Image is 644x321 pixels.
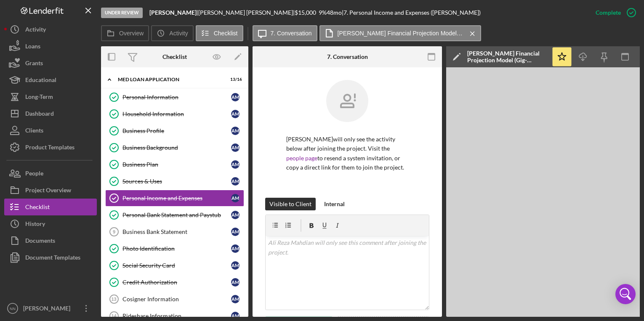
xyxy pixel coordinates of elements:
[198,9,295,16] div: [PERSON_NAME] [PERSON_NAME] |
[122,144,231,151] div: Business Background
[319,9,327,16] div: 9 %
[105,89,244,106] a: Personal InformationAM
[149,9,198,16] div: |
[596,4,621,21] div: Complete
[253,25,317,41] button: 7. Conversation
[122,296,231,302] div: Cosigner Information
[338,30,464,37] label: [PERSON_NAME] Financial Projection Model (Gig-Economy Loan).xlsx
[105,240,244,257] a: Photo IdentificationAM
[105,106,244,122] a: Household InformationAM
[105,156,244,173] a: Business PlanAM
[122,245,231,252] div: Photo Identification
[231,228,240,236] div: A M
[105,223,244,240] a: 9Business Bank StatementAM
[4,300,97,317] button: NN[PERSON_NAME]
[122,279,231,286] div: Credit Authorization
[25,232,55,251] div: Documents
[587,4,640,21] button: Complete
[111,313,117,318] tspan: 14
[101,25,149,41] button: Overview
[113,229,115,234] tspan: 9
[122,111,231,117] div: Household Information
[269,198,311,210] div: Visible to Client
[231,160,240,169] div: A M
[231,110,240,118] div: A M
[196,25,243,41] button: Checklist
[122,212,231,218] div: Personal Bank Statement and Paystub
[122,228,231,235] div: Business Bank Statement
[105,139,244,156] a: Business BackgroundAM
[231,143,240,152] div: A M
[295,9,316,16] span: $15,000
[122,262,231,269] div: Social Security Card
[231,261,240,270] div: A M
[324,198,345,210] div: Internal
[122,127,231,134] div: Business Profile
[169,30,188,37] label: Activity
[231,312,240,320] div: A M
[149,9,197,16] b: [PERSON_NAME]
[231,177,240,186] div: A M
[4,249,97,266] button: Document Templates
[327,9,342,16] div: 48 mo
[118,77,221,82] div: MED Loan Application
[21,300,76,319] div: [PERSON_NAME]
[231,93,240,101] div: A M
[265,198,316,210] button: Visible to Client
[122,161,231,168] div: Business Plan
[342,9,481,16] div: | 7. Personal Income and Expenses ([PERSON_NAME])
[105,207,244,223] a: Personal Bank Statement and PaystubAM
[286,154,317,162] a: people page
[111,297,116,302] tspan: 13
[467,50,547,64] div: [PERSON_NAME] Financial Projection Model (Gig-Economy Loan).xlsx
[101,8,143,18] div: Under Review
[227,77,242,82] div: 13 / 16
[122,94,231,101] div: Personal Information
[105,173,244,190] a: Sources & UsesAM
[615,284,636,304] div: Open Intercom Messenger
[320,198,349,210] button: Internal
[105,122,244,139] a: Business ProfileAM
[10,306,16,311] text: NN
[122,313,231,319] div: Rideshare Information
[214,30,238,37] label: Checklist
[105,190,244,207] a: Personal Income and ExpensesAM
[122,195,231,202] div: Personal Income and Expenses
[231,295,240,303] div: A M
[151,25,193,41] button: Activity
